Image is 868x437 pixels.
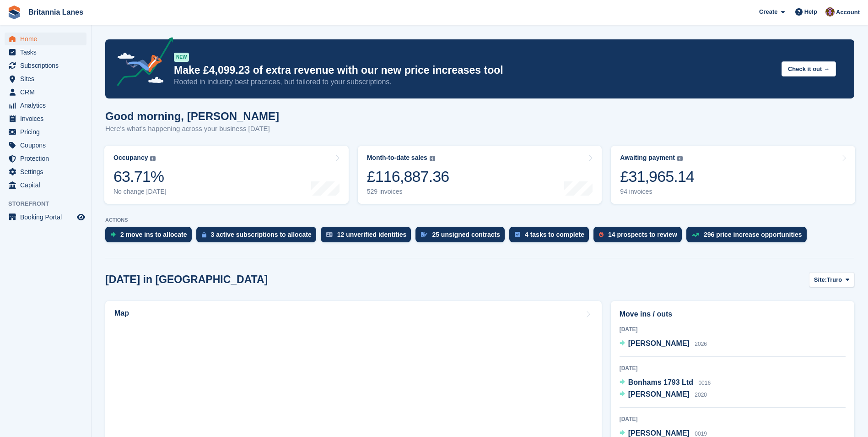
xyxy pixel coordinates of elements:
a: menu [5,99,86,112]
h2: [DATE] in [GEOGRAPHIC_DATA] [105,273,268,286]
a: menu [5,59,86,72]
span: 2026 [695,341,707,347]
span: 0016 [698,380,711,386]
a: [PERSON_NAME] 2020 [620,389,707,401]
img: icon-info-grey-7440780725fd019a000dd9b08b2336e03edf1995a4989e88bcd33f0948082b44.svg [677,156,683,161]
img: stora-icon-8386f47178a22dfd0bd8f6a31ec36ba5ce8667c1dd55bd0f319d3a0aa187defe.svg [7,5,21,19]
h1: Good morning, [PERSON_NAME] [105,110,279,122]
img: Andy Collier [825,7,835,16]
img: move_ins_to_allocate_icon-fdf77a2bb77ea45bf5b3d319d69a93e2d87916cf1d5bf7949dd705db3b84f3ca.svg [111,232,116,237]
span: Help [804,7,817,16]
a: menu [5,126,86,138]
a: Britannia Lanes [25,5,87,20]
span: [PERSON_NAME] [628,429,690,437]
img: price_increase_opportunities-93ffe204e8149a01c8c9dc8f82e8f89637d9d84a8eef4429ea346261dce0b2c0.svg [692,233,699,237]
div: Awaiting payment [620,154,675,162]
span: Account [836,8,860,17]
span: Analytics [20,99,75,112]
div: 3 active subscriptions to allocate [211,231,312,238]
div: [DATE] [620,415,846,423]
span: CRM [20,86,75,98]
span: Site: [814,275,827,284]
div: £116,887.36 [367,167,449,186]
span: Coupons [20,139,75,152]
a: 3 active subscriptions to allocate [196,227,321,247]
span: Pricing [20,126,75,138]
span: Home [20,33,75,45]
img: contract_signature_icon-13c848040528278c33f63329250d36e43548de30e8caae1d1a13099fd9432cc5.svg [421,232,427,237]
span: [PERSON_NAME] [628,339,690,347]
h2: Map [114,309,129,317]
a: menu [5,139,86,152]
a: menu [5,72,86,85]
a: Month-to-date sales £116,887.36 529 invoices [358,146,602,204]
div: [DATE] [620,364,846,372]
img: icon-info-grey-7440780725fd019a000dd9b08b2336e03edf1995a4989e88bcd33f0948082b44.svg [430,156,435,161]
a: Bonhams 1793 Ltd 0016 [620,377,711,389]
span: Capital [20,179,75,191]
span: [PERSON_NAME] [628,390,690,398]
img: icon-info-grey-7440780725fd019a000dd9b08b2336e03edf1995a4989e88bcd33f0948082b44.svg [150,156,156,161]
div: 2 move ins to allocate [120,231,187,238]
img: price-adjustments-announcement-icon-8257ccfd72463d97f412b2fc003d46551f7dbcb40ab6d574587a9cd5c0d94... [109,37,173,89]
span: Settings [20,165,75,178]
a: 14 prospects to review [593,227,686,247]
a: [PERSON_NAME] 2026 [620,338,707,350]
div: 25 unsigned contracts [432,231,500,238]
div: No change [DATE] [113,188,167,196]
h2: Move ins / outs [620,309,846,320]
p: Rooted in industry best practices, but tailored to your subscriptions. [174,77,774,87]
span: Invoices [20,112,75,125]
div: 529 invoices [367,188,449,196]
div: 63.71% [113,167,167,186]
a: 4 tasks to complete [509,227,593,247]
div: Month-to-date sales [367,154,427,162]
span: Tasks [20,46,75,59]
a: 296 price increase opportunities [686,227,811,247]
p: Here's what's happening across your business [DATE] [105,124,279,134]
a: menu [5,179,86,191]
a: menu [5,112,86,125]
img: task-75834270c22a3079a89374b754ae025e5fb1db73e45f91037f5363f120a921f8.svg [515,232,520,237]
a: 25 unsigned contracts [415,227,509,247]
a: Occupancy 63.71% No change [DATE] [104,146,349,204]
a: menu [5,165,86,178]
p: Make £4,099.23 of extra revenue with our new price increases tool [174,64,774,77]
div: 4 tasks to complete [525,231,584,238]
span: Booking Portal [20,211,75,224]
button: Check it out → [782,61,836,76]
div: [DATE] [620,325,846,333]
span: Sites [20,72,75,85]
a: Preview store [75,212,86,223]
img: prospect-51fa495bee0391a8d652442698ab0144808aea92771e9ea1ae160a38d050c398.svg [599,232,604,237]
a: menu [5,152,86,165]
div: 12 unverified identities [337,231,407,238]
a: 2 move ins to allocate [105,227,196,247]
div: NEW [174,53,189,62]
a: Awaiting payment £31,965.14 94 invoices [611,146,855,204]
span: Truro [827,275,842,284]
div: 14 prospects to review [608,231,677,238]
a: menu [5,86,86,98]
a: 12 unverified identities [321,227,416,247]
div: 296 price increase opportunities [704,231,802,238]
a: menu [5,211,86,224]
img: active_subscription_to_allocate_icon-d502201f5373d7db506a760aba3b589e785aa758c864c3986d89f69b8ff3... [202,232,206,238]
span: Create [759,7,777,16]
div: Occupancy [113,154,148,162]
div: 94 invoices [620,188,694,196]
span: 2020 [695,392,707,398]
a: menu [5,33,86,45]
button: Site: Truro [809,272,854,287]
span: Protection [20,152,75,165]
p: ACTIONS [105,217,854,223]
span: Bonhams 1793 Ltd [628,378,693,386]
span: Subscriptions [20,59,75,72]
a: menu [5,46,86,59]
div: £31,965.14 [620,167,694,186]
img: verify_identity-adf6edd0f0f0b5bbfe63781bf79b02c33cf7c696d77639b501bdc392416b5a36.svg [326,232,333,237]
span: 0019 [695,431,707,437]
span: Storefront [8,199,91,208]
